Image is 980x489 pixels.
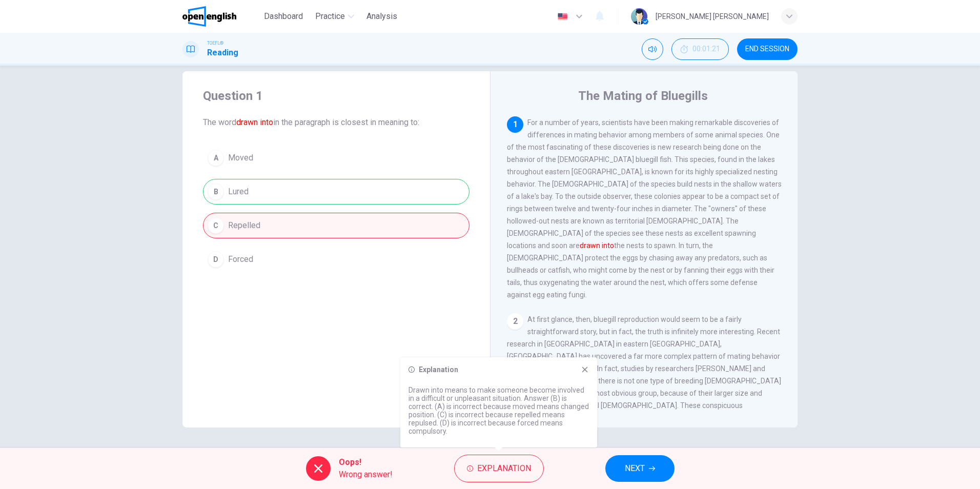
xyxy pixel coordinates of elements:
span: NEXT [625,461,645,476]
span: At first glance, then, bluegill reproduction would seem to be a fairly straightforward story, but... [507,315,781,471]
div: [PERSON_NAME] [PERSON_NAME] [656,10,769,23]
h4: The Mating of Bluegills [578,88,708,104]
h6: Explanation [419,365,458,374]
span: Practice [315,10,345,23]
h4: Question 1 [203,88,469,104]
span: Explanation [477,461,531,476]
font: drawn into [236,117,273,127]
h1: Reading [207,47,238,59]
p: Drawn into means to make someone become involved in a difficult or unpleasant situation. Answer (... [409,386,589,435]
span: Dashboard [264,10,303,23]
div: Mute [642,38,663,60]
span: Wrong answer! [339,468,393,481]
span: Analysis [366,10,397,23]
span: 00:01:21 [692,45,720,53]
span: END SESSION [745,45,789,53]
img: Profile picture [631,8,647,25]
img: en [556,13,569,21]
span: The word in the paragraph is closest in meaning to: [203,116,469,129]
span: TOEFL® [207,39,223,47]
div: 1 [507,116,523,133]
div: 2 [507,313,523,330]
img: OpenEnglish logo [182,6,236,27]
div: Hide [671,38,729,60]
span: For a number of years, scientists have been making remarkable discoveries of differences in matin... [507,118,782,299]
font: drawn into [580,241,614,250]
span: Oops! [339,456,393,468]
